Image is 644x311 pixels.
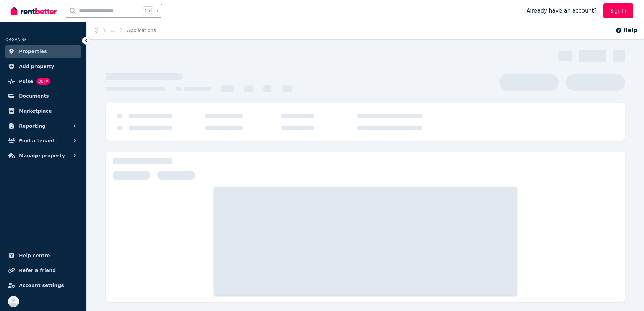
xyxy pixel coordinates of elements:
[19,281,64,289] span: Account settings
[5,45,81,58] a: Properties
[5,249,81,262] a: Help centre
[5,134,81,148] button: Find a tenant
[19,92,49,100] span: Documents
[36,78,50,85] span: BETA
[87,22,164,39] nav: Breadcrumb
[156,8,159,14] span: k
[5,89,81,103] a: Documents
[5,279,81,292] a: Account settings
[19,137,55,145] span: Find a tenant
[19,251,50,260] span: Help centre
[143,6,153,15] span: Ctrl
[5,37,27,42] span: ORGANISE
[5,149,81,162] button: Manage property
[19,266,56,274] span: Refer a friend
[11,6,57,16] img: RentBetter
[526,7,597,15] span: Already have an account?
[603,3,633,18] a: Sign In
[615,26,637,35] button: Help
[5,264,81,277] a: Refer a friend
[5,74,81,88] a: PulseBETA
[19,47,47,55] span: Properties
[19,122,45,130] span: Reporting
[5,60,81,73] a: Add property
[111,28,115,33] span: ...
[127,27,156,34] span: Applications
[19,62,54,70] span: Add property
[19,107,52,115] span: Marketplace
[5,119,81,133] button: Reporting
[19,77,33,85] span: Pulse
[19,152,65,160] span: Manage property
[5,104,81,118] a: Marketplace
